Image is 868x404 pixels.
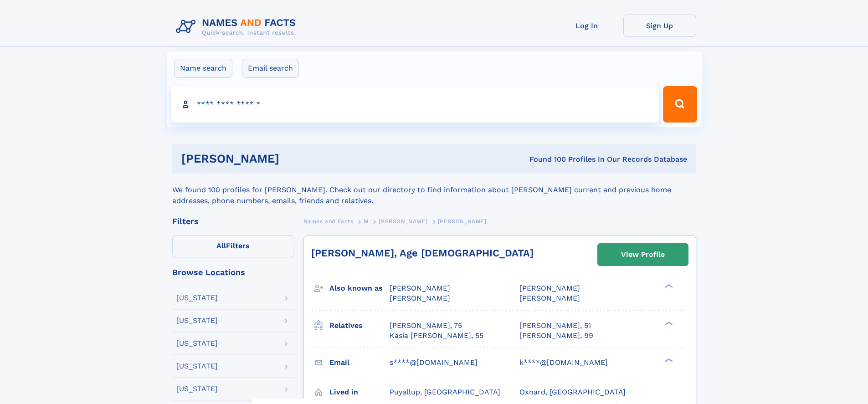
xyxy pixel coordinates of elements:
span: [PERSON_NAME] [519,284,580,292]
span: [PERSON_NAME] [519,294,580,302]
label: Filters [172,235,294,257]
div: Browse Locations [172,268,294,276]
span: All [216,241,226,250]
button: Search Button [663,86,697,123]
a: Names and Facts [303,215,354,227]
div: ❯ [663,283,673,289]
div: Found 100 Profiles In Our Records Database [404,154,687,164]
div: View Profile [621,244,665,265]
a: [PERSON_NAME], 75 [390,321,462,331]
a: [PERSON_NAME], Age [DEMOGRAPHIC_DATA] [311,247,534,259]
div: [US_STATE] [176,317,218,324]
h3: Email [329,355,390,370]
div: [US_STATE] [176,294,218,302]
h3: Lived in [329,384,390,400]
a: [PERSON_NAME], 99 [519,331,593,341]
div: We found 100 profiles for [PERSON_NAME]. Check out our directory to find information about [PERSO... [172,174,696,206]
img: Logo Names and Facts [172,15,303,39]
div: ❯ [663,357,673,363]
span: [PERSON_NAME] [438,218,487,225]
span: [PERSON_NAME] [379,218,427,225]
a: [PERSON_NAME], 51 [519,321,591,331]
input: search input [171,86,659,123]
h3: Relatives [329,318,390,333]
span: Puyallup, [GEOGRAPHIC_DATA] [390,388,500,396]
span: [PERSON_NAME] [390,294,450,302]
div: Filters [172,217,294,225]
a: Sign Up [623,15,696,37]
h3: Also known as [329,281,390,296]
span: M [364,218,369,225]
div: [US_STATE] [176,340,218,347]
a: M [364,215,369,227]
label: Name search [174,59,232,78]
a: View Profile [598,244,688,266]
a: [PERSON_NAME] [379,215,427,227]
a: Kasia [PERSON_NAME], 55 [390,331,483,341]
div: ❯ [663,320,673,326]
span: Oxnard, [GEOGRAPHIC_DATA] [519,388,626,396]
a: Log In [550,15,623,37]
div: [US_STATE] [176,363,218,370]
span: [PERSON_NAME] [390,284,450,292]
h1: [PERSON_NAME] [181,153,405,164]
label: Email search [242,59,299,78]
div: [US_STATE] [176,385,218,393]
